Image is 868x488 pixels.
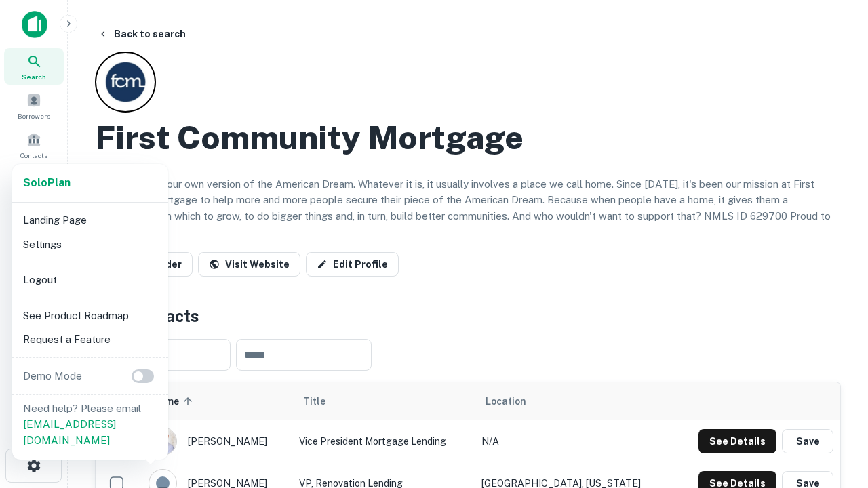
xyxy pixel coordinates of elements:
li: Logout [18,268,163,292]
li: Landing Page [18,208,163,232]
iframe: Chat Widget [800,336,868,401]
li: Request a Feature [18,327,163,352]
li: Settings [18,232,163,257]
li: See Product Roadmap [18,304,163,328]
p: Demo Mode [18,368,87,384]
strong: Solo Plan [23,176,71,189]
a: SoloPlan [23,175,71,191]
p: Need help? Please email [23,401,157,449]
a: [EMAIL_ADDRESS][DOMAIN_NAME] [23,418,116,446]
